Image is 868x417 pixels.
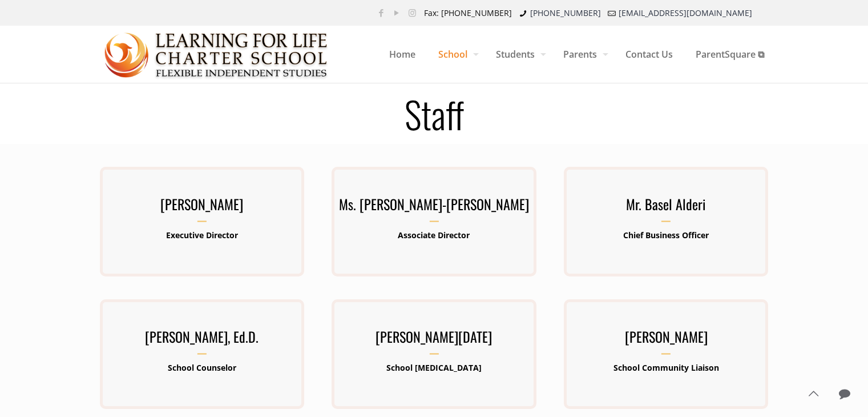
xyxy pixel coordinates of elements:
[614,37,684,71] span: Contact Us
[391,7,403,18] a: YouTube icon
[332,325,536,355] h3: [PERSON_NAME][DATE]
[485,37,552,71] span: Students
[613,362,719,373] b: School Community Liaison
[406,7,418,18] a: Instagram icon
[552,37,614,71] span: Parents
[427,26,485,83] a: School
[427,37,485,71] span: School
[623,230,709,240] b: Chief Business Officer
[619,7,752,18] a: [EMAIL_ADDRESS][DOMAIN_NAME]
[398,230,470,240] b: Associate Director
[518,7,529,18] i: phone
[378,37,427,71] span: Home
[104,26,329,83] a: Learning for Life Charter School
[485,26,552,83] a: Students
[684,26,776,83] a: ParentSquare ⧉
[801,382,825,406] a: Back to top icon
[564,325,768,355] h3: [PERSON_NAME]
[564,193,768,222] h3: Mr. Basel Alderi
[552,26,614,83] a: Parents
[86,95,782,132] h1: Staff
[386,362,482,373] b: School [MEDICAL_DATA]
[104,26,329,83] img: Staff
[100,325,304,355] h3: [PERSON_NAME], Ed.D.
[378,26,427,83] a: Home
[530,7,601,18] a: [PHONE_NUMBER]
[166,230,238,240] b: Executive Director
[332,193,536,222] h3: Ms. [PERSON_NAME]-[PERSON_NAME]
[607,7,618,18] i: mail
[168,362,236,373] b: School Counselor
[684,37,776,71] span: ParentSquare ⧉
[100,193,304,222] h3: [PERSON_NAME]
[614,26,684,83] a: Contact Us
[376,7,387,18] a: Facebook icon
